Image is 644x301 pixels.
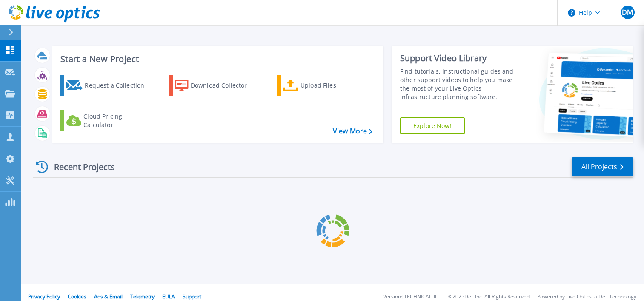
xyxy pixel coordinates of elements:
[383,294,441,300] li: Version: [TECHNICAL_ID]
[83,112,152,129] div: Cloud Pricing Calculator
[301,77,369,94] div: Upload Files
[191,77,259,94] div: Download Collector
[400,53,521,64] div: Support Video Library
[400,117,465,134] a: Explore Now!
[68,293,86,300] a: Cookies
[60,75,155,96] a: Request a Collection
[169,75,264,96] a: Download Collector
[94,293,123,300] a: Ads & Email
[60,110,155,131] a: Cloud Pricing Calculator
[28,293,60,300] a: Privacy Policy
[400,67,521,101] div: Find tutorials, instructional guides and other support videos to help you make the most of your L...
[85,77,153,94] div: Request a Collection
[162,293,175,300] a: EULA
[183,293,201,300] a: Support
[622,9,633,16] span: DM
[130,293,155,300] a: Telemetry
[448,294,530,300] li: © 2025 Dell Inc. All Rights Reserved
[33,156,126,177] div: Recent Projects
[277,75,372,96] a: Upload Files
[537,294,636,300] li: Powered by Live Optics, a Dell Technology
[572,157,633,176] a: All Projects
[333,127,372,135] a: View More
[60,54,372,64] h3: Start a New Project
